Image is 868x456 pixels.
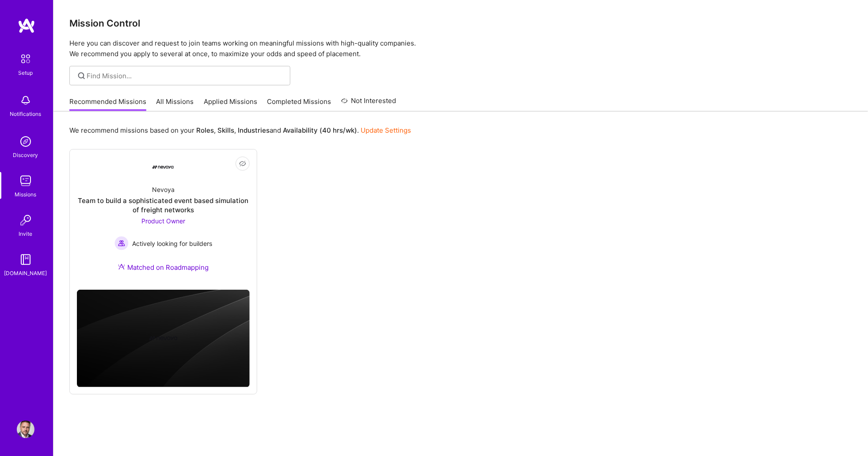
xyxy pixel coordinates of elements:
a: Company LogoNevoyaTeam to build a sophisticated event based simulation of freight networksProduct... [77,157,250,283]
p: Here you can discover and request to join teams working on meaningful missions with high-quality ... [69,38,852,59]
img: bell [17,92,34,109]
a: Applied Missions [204,97,257,111]
i: icon EyeClosed [239,160,246,167]
p: We recommend missions based on your , , and . [69,126,411,135]
img: Company Logo [152,165,174,169]
img: logo [18,18,35,34]
img: discovery [17,133,34,150]
a: Recommended Missions [69,97,146,111]
img: guide book [17,251,34,268]
a: Update Settings [361,126,411,134]
img: teamwork [17,172,34,190]
div: Nevoya [152,185,175,194]
b: Industries [238,126,270,134]
b: Availability (40 hrs/wk) [283,126,357,134]
b: Roles [196,126,214,134]
div: Team to build a sophisticated event based simulation of freight networks [77,196,250,215]
h3: Mission Control [69,18,852,29]
img: Actively looking for builders [114,236,129,250]
a: User Avatar [15,421,37,438]
div: Discovery [13,150,38,160]
input: Find Mission... [87,71,284,80]
a: Completed Missions [267,97,331,111]
div: Notifications [10,109,42,119]
img: Company logo [149,324,177,353]
img: setup [16,50,35,68]
img: cover [77,290,250,387]
i: icon SearchGrey [76,71,87,81]
a: All Missions [156,97,194,111]
a: Not Interested [341,96,396,111]
span: Actively looking for builders [132,239,212,248]
img: Ateam Purple Icon [118,263,125,270]
div: Setup [19,68,33,77]
span: Product Owner [141,217,185,225]
img: Invite [17,211,34,229]
div: [DOMAIN_NAME] [4,268,47,278]
img: User Avatar [17,421,34,438]
div: Invite [19,229,33,238]
div: Missions [15,190,37,199]
div: Matched on Roadmapping [118,263,209,272]
b: Skills [217,126,234,134]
